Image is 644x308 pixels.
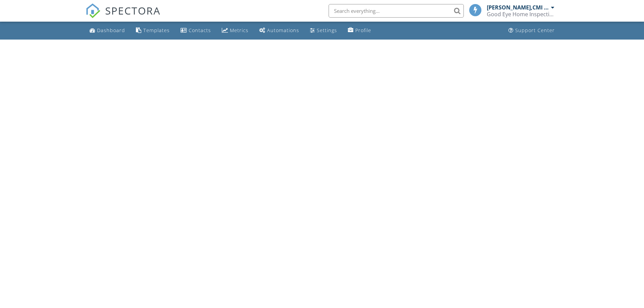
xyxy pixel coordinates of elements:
[329,4,464,18] input: Search everything...
[355,27,371,33] div: Profile
[515,27,555,33] div: Support Center
[86,3,100,18] img: The Best Home Inspection Software - Spectora
[86,9,161,23] a: SPECTORA
[87,24,128,37] a: Dashboard
[307,24,340,37] a: Settings
[487,4,549,11] div: [PERSON_NAME],CMI OHI.2019004720
[143,27,170,33] div: Templates
[506,24,557,37] a: Support Center
[230,27,248,33] div: Metrics
[133,24,172,37] a: Templates
[189,27,211,33] div: Contacts
[105,3,161,18] span: SPECTORA
[487,11,554,18] div: Good Eye Home Inspections, Sewer Scopes & Mold Testing
[257,24,302,37] a: Automations (Basic)
[219,24,251,37] a: Metrics
[317,27,337,33] div: Settings
[97,27,125,33] div: Dashboard
[345,24,374,37] a: Company Profile
[178,24,214,37] a: Contacts
[267,27,299,33] div: Automations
